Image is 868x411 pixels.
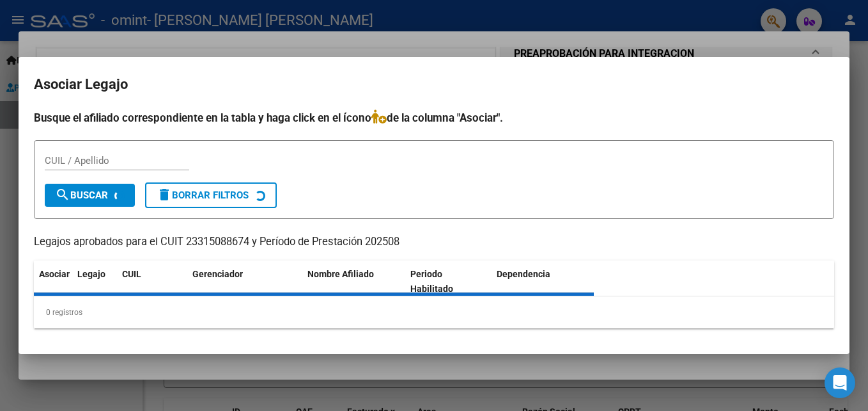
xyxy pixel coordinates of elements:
[302,261,405,303] datatable-header-cell: Nombre Afiliado
[34,234,834,250] p: Legajos aprobados para el CUIT 23315088674 y Período de Prestación 202508
[825,367,855,398] div: Open Intercom Messenger
[122,269,141,279] span: CUIL
[34,296,834,328] div: 0 registros
[187,261,302,303] datatable-header-cell: Gerenciador
[34,109,834,126] h4: Busque el afiliado correspondiente en la tabla y haga click en el ícono de la columna "Asociar".
[77,269,105,279] span: Legajo
[55,189,108,201] span: Buscar
[39,269,70,279] span: Asociar
[145,182,277,208] button: Borrar Filtros
[45,184,135,207] button: Buscar
[34,72,834,97] h2: Asociar Legajo
[157,187,172,202] mat-icon: delete
[34,261,72,303] datatable-header-cell: Asociar
[192,269,243,279] span: Gerenciador
[157,189,249,201] span: Borrar Filtros
[72,261,117,303] datatable-header-cell: Legajo
[410,269,453,294] span: Periodo Habilitado
[492,261,594,303] datatable-header-cell: Dependencia
[497,269,550,279] span: Dependencia
[307,269,374,279] span: Nombre Afiliado
[55,187,70,202] mat-icon: search
[117,261,187,303] datatable-header-cell: CUIL
[405,261,492,303] datatable-header-cell: Periodo Habilitado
